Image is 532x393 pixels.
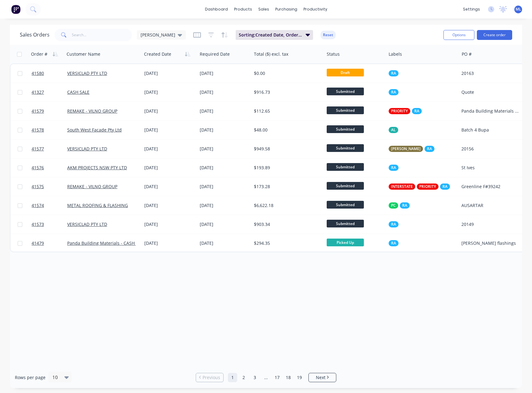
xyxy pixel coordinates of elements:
[141,32,175,38] span: [PERSON_NAME]
[461,165,521,171] div: St Ives
[144,240,195,246] div: [DATE]
[144,221,195,227] div: [DATE]
[32,146,44,152] span: 41577
[144,202,195,209] div: [DATE]
[273,373,282,382] a: Page 17
[200,146,249,152] div: [DATE]
[391,127,396,133] span: AL
[144,70,195,76] div: [DATE]
[414,108,419,114] span: RA
[67,51,100,57] div: Customer Name
[516,6,521,12] span: ML
[477,30,512,40] button: Create order
[295,373,304,382] a: Page 19
[389,127,398,133] button: AL
[236,30,313,40] button: Sorting:Created Date, Order #
[200,202,249,209] div: [DATE]
[327,201,364,209] span: Submitted
[389,240,399,246] button: RA
[327,69,364,76] span: Draft
[391,221,396,227] span: RA
[389,184,450,190] button: INTERSTATEPRIORITYRA
[461,89,521,95] div: Quote
[20,32,50,38] h1: Sales Orders
[461,146,521,152] div: 20156
[67,108,117,114] a: REMAKE - VILNO GROUP
[462,51,472,57] div: PO #
[461,127,521,133] div: Batch 4 Bupa
[327,220,364,227] span: Submitted
[228,373,237,382] a: Page 1 is your current page
[443,184,447,190] span: RA
[231,5,255,14] div: products
[391,89,396,95] span: RA
[203,374,220,381] span: Previous
[72,29,132,41] input: Search...
[32,177,67,196] a: 41575
[443,30,474,40] button: Options
[32,70,44,76] span: 41580
[67,165,127,171] a: AKM PROJECTS NSW PTY LTD
[193,373,339,382] ul: Pagination
[200,184,249,190] div: [DATE]
[200,165,249,171] div: [DATE]
[327,239,364,246] span: Picked Up
[389,221,399,227] button: RA
[327,106,364,114] span: Submitted
[67,127,122,133] a: South West Facade Pty Ltd
[250,373,259,382] a: Page 3
[11,5,20,14] img: Factory
[32,102,67,120] a: 41579
[254,127,318,133] div: $48.00
[254,202,318,209] div: $6,622.18
[391,108,408,114] span: PRIORITY
[391,165,396,171] span: RA
[254,221,318,227] div: $903.34
[254,165,318,171] div: $193.89
[239,32,302,38] span: Sorting: Created Date, Order #
[32,234,67,253] a: 41479
[389,146,434,152] button: [PERSON_NAME]RA
[272,5,300,14] div: purchasing
[419,184,436,190] span: PRIORITY
[461,184,521,190] div: Greenline F#39242
[254,184,318,190] div: $173.28
[32,127,44,133] span: 41578
[391,202,396,209] span: PC
[200,108,249,114] div: [DATE]
[389,202,410,209] button: PCRA
[144,89,195,95] div: [DATE]
[254,51,288,57] div: Total ($) excl. tax
[261,373,271,382] a: Jump forward
[461,108,521,114] div: Panda Building Materials F# 41479
[389,89,399,95] button: RA
[196,374,223,381] a: Previous page
[32,83,67,101] a: 41327
[144,184,195,190] div: [DATE]
[316,374,325,381] span: Next
[144,146,195,152] div: [DATE]
[32,108,44,114] span: 41579
[67,146,107,152] a: VERSICLAD PTY LTD
[427,146,432,152] span: RA
[389,165,399,171] button: RA
[200,240,249,246] div: [DATE]
[389,108,422,114] button: PRIORITYRA
[461,240,521,246] div: [PERSON_NAME] flashings
[31,51,47,57] div: Order #
[32,140,67,158] a: 41577
[200,221,249,227] div: [DATE]
[200,127,249,133] div: [DATE]
[67,89,89,95] a: CASH SALE
[32,165,44,171] span: 41576
[254,70,318,76] div: $0.00
[327,182,364,190] span: Submitted
[284,373,293,382] a: Page 18
[254,240,318,246] div: $294.35
[391,70,396,76] span: RA
[391,240,396,246] span: RA
[32,184,44,190] span: 41575
[309,374,336,381] a: Next page
[32,121,67,139] a: 41578
[32,64,67,83] a: 41580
